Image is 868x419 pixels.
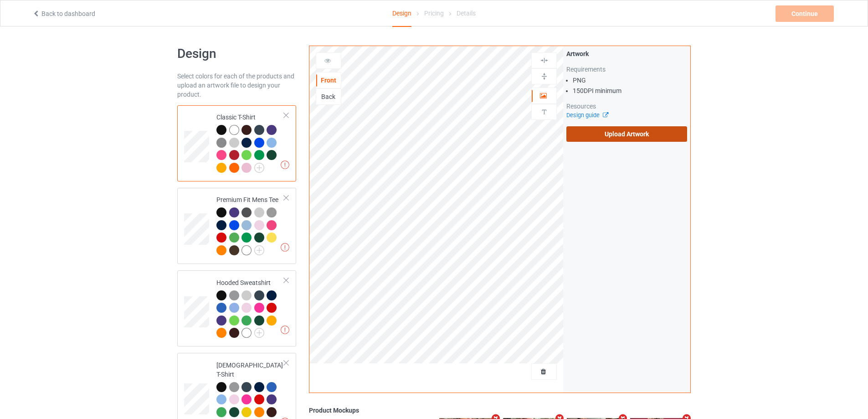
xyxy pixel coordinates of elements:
[573,86,687,95] li: 150 DPI minimum
[392,0,411,27] div: Design
[216,113,284,172] div: Classic T-Shirt
[540,56,549,65] img: svg%3E%0A
[566,49,687,58] div: Artwork
[281,243,289,252] img: exclamation icon
[566,126,687,142] label: Upload Artwork
[316,76,341,85] div: Front
[309,406,691,415] div: Product Mockups
[32,10,95,17] a: Back to dashboard
[457,0,476,26] div: Details
[254,245,264,255] img: svg+xml;base64,PD94bWwgdmVyc2lvbj0iMS4wIiBlbmNvZGluZz0iVVRGLTgiPz4KPHN2ZyB3aWR0aD0iMjJweCIgaGVpZ2...
[566,65,687,74] div: Requirements
[177,72,296,99] div: Select colors for each of the products and upload an artwork file to design your product.
[540,108,549,116] img: svg%3E%0A
[540,72,549,81] img: svg%3E%0A
[254,328,264,338] img: svg+xml;base64,PD94bWwgdmVyc2lvbj0iMS4wIiBlbmNvZGluZz0iVVRGLTgiPz4KPHN2ZyB3aWR0aD0iMjJweCIgaGVpZ2...
[177,188,296,264] div: Premium Fit Mens Tee
[573,76,687,85] li: PNG
[281,326,289,334] img: exclamation icon
[177,270,296,347] div: Hooded Sweatshirt
[177,105,296,181] div: Classic T-Shirt
[281,160,289,169] img: exclamation icon
[267,207,277,217] img: heather_texture.png
[566,112,608,119] a: Design guide
[316,92,341,101] div: Back
[216,138,226,148] img: heather_texture.png
[424,0,444,26] div: Pricing
[177,46,296,62] h1: Design
[216,195,284,254] div: Premium Fit Mens Tee
[566,102,687,111] div: Resources
[254,163,264,173] img: svg+xml;base64,PD94bWwgdmVyc2lvbj0iMS4wIiBlbmNvZGluZz0iVVRGLTgiPz4KPHN2ZyB3aWR0aD0iMjJweCIgaGVpZ2...
[216,278,284,337] div: Hooded Sweatshirt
